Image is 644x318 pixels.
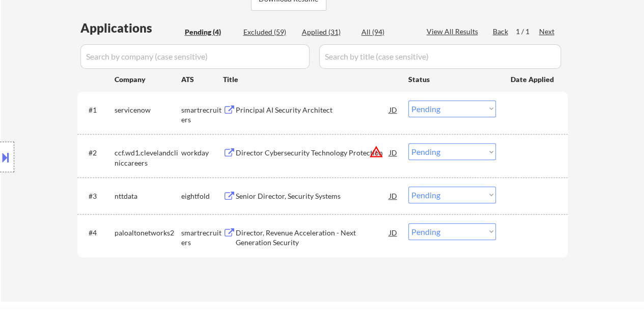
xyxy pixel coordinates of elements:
[493,26,509,37] div: Back
[181,74,223,85] div: ATS
[236,105,389,115] div: Principal AI Security Architect
[80,22,181,34] div: Applications
[361,27,412,37] div: All (94)
[236,228,389,248] div: Director, Revenue Acceleration - Next Generation Security
[181,191,223,201] div: eightfold
[181,105,223,125] div: smartrecruiters
[369,145,383,159] button: warning_amber
[181,228,223,248] div: smartrecruiters
[181,148,223,158] div: workday
[302,27,353,37] div: Applied (31)
[516,26,539,37] div: 1 / 1
[185,27,236,37] div: Pending (4)
[236,148,389,158] div: Director Cybersecurity Technology Protection
[319,44,561,69] input: Search by title (case sensitive)
[388,223,399,242] div: JD
[388,100,399,119] div: JD
[511,74,555,85] div: Date Applied
[408,70,496,88] div: Status
[427,26,481,37] div: View All Results
[388,143,399,162] div: JD
[539,26,555,37] div: Next
[223,74,399,85] div: Title
[80,44,310,69] input: Search by company (case sensitive)
[243,27,294,37] div: Excluded (59)
[388,187,399,205] div: JD
[236,191,389,201] div: Senior Director, Security Systems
